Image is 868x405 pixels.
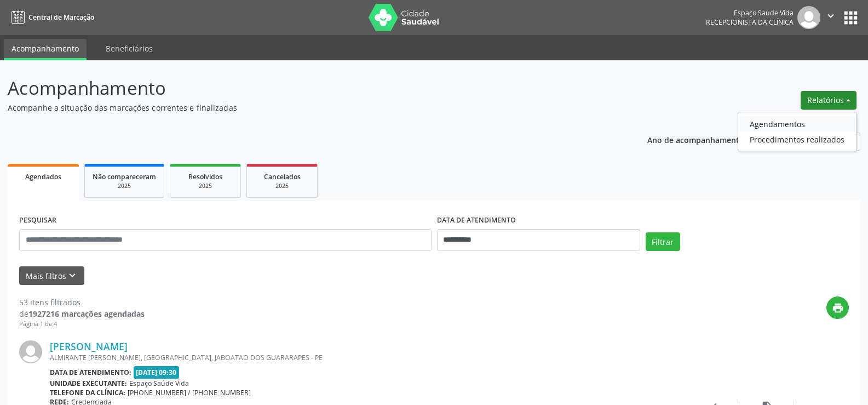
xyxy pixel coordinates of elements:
a: Acompanhamento [4,39,87,60]
div: 2025 [178,182,233,190]
div: de [19,308,145,320]
button: Filtrar [646,232,680,251]
button:  [820,6,841,29]
a: Agendamentos [738,116,856,132]
b: Unidade executante: [50,379,127,388]
a: Procedimentos realizados [738,132,856,147]
span: Cancelados [264,172,301,181]
p: Acompanhamento [8,75,605,102]
ul: Relatórios [738,112,856,151]
div: Página 1 de 4 [19,320,145,329]
img: img [797,6,820,29]
span: Central de Marcação [28,13,94,22]
button: Relatórios [801,91,856,110]
i: print [832,302,844,314]
img: img [19,340,42,363]
span: Agendados [25,172,61,181]
a: [PERSON_NAME] [50,340,128,352]
b: Data de atendimento: [50,368,131,377]
div: 2025 [93,182,156,190]
label: DATA DE ATENDIMENTO [437,212,516,229]
span: Espaço Saúde Vida [129,379,189,388]
p: Acompanhe a situação das marcações correntes e finalizadas [8,102,605,113]
i: keyboard_arrow_down [66,270,78,282]
button: apps [841,8,860,27]
p: Ano de acompanhamento [647,133,744,146]
span: Não compareceram [93,172,156,181]
a: Beneficiários [98,39,160,58]
span: [DATE] 09:30 [134,366,180,379]
label: PESQUISAR [19,212,56,229]
div: 53 itens filtrados [19,296,145,308]
button: Mais filtroskeyboard_arrow_down [19,266,84,286]
div: 2025 [255,182,309,190]
b: Telefone da clínica: [50,388,125,397]
span: [PHONE_NUMBER] / [PHONE_NUMBER] [128,388,251,397]
button: print [826,296,849,319]
i:  [825,10,837,22]
div: ALMIRANTE [PERSON_NAME], [GEOGRAPHIC_DATA], JABOATAO DOS GUARARAPES - PE [50,353,685,362]
span: Resolvidos [188,172,222,181]
span: Recepcionista da clínica [706,18,794,27]
strong: 1927216 marcações agendadas [28,309,145,319]
div: Espaço Saude Vida [706,8,794,18]
a: Central de Marcação [8,8,94,26]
